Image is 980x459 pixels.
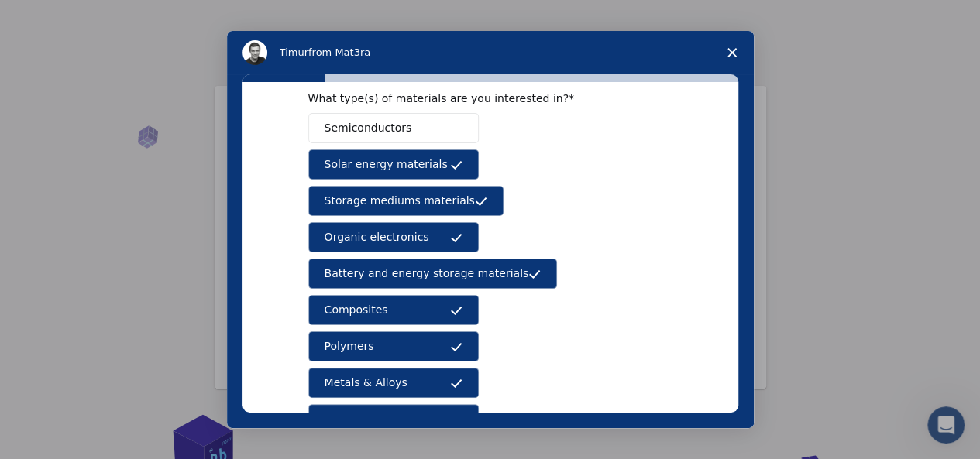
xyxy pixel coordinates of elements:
[308,259,558,289] button: Battery and energy storage materials
[325,120,412,136] span: Semiconductors
[280,46,308,58] span: Timur
[710,31,754,74] span: Close survey
[325,411,442,427] span: Chemicals & Solvents
[308,186,504,216] button: Storage mediums materials
[308,295,479,325] button: Composites
[325,302,388,318] span: Composites
[325,375,407,391] span: Metals & Alloys
[325,193,475,209] span: Storage mediums materials
[25,11,100,25] span: Assistance
[325,229,429,245] span: Organic electronics
[325,156,448,173] span: Solar energy materials
[308,91,649,105] div: What type(s) of materials are you interested in?
[242,40,267,65] img: Profile image for Timur
[308,46,370,58] span: from Mat3ra
[308,222,479,252] button: Organic electronics
[308,404,479,434] button: Chemicals & Solvents
[325,265,529,282] span: Battery and energy storage materials
[308,149,479,180] button: Solar energy materials
[325,338,374,355] span: Polymers
[308,331,479,361] button: Polymers
[308,113,479,143] button: Semiconductors
[308,368,479,398] button: Metals & Alloys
